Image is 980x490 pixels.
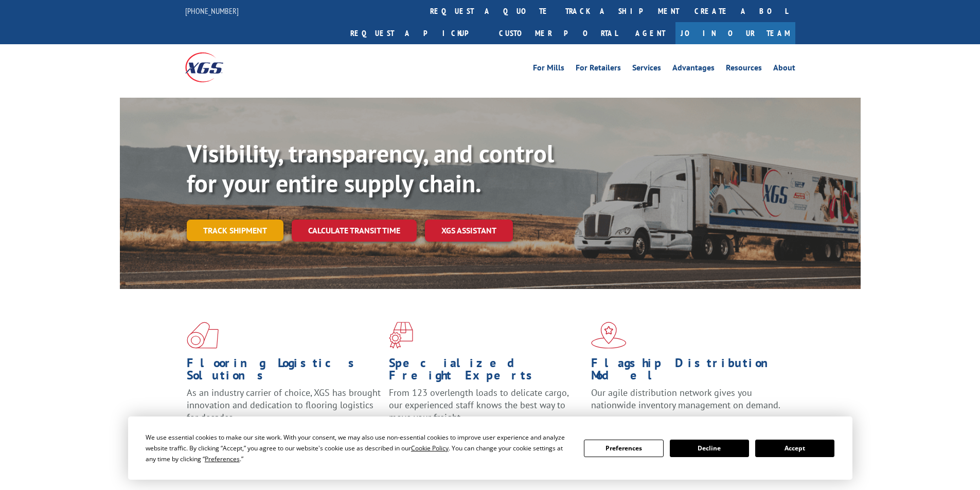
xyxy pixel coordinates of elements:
span: Preferences [205,455,240,463]
a: For Retailers [576,64,621,75]
a: XGS ASSISTANT [425,220,513,242]
b: Visibility, transparency, and control for your entire supply chain. [187,137,554,199]
span: As an industry carrier of choice, XGS has brought innovation and dedication to flooring logistics... [187,387,381,423]
a: Resources [726,64,762,75]
button: Preferences [584,440,663,457]
a: Advantages [672,64,715,75]
h1: Flagship Distribution Model [591,357,786,387]
a: Track shipment [187,220,283,241]
a: Calculate transit time [292,220,417,242]
div: Cookie Consent Prompt [128,416,852,480]
div: We use essential cookies to make our site work. With your consent, we may also use non-essential ... [146,432,572,464]
a: Customer Portal [491,22,625,44]
h1: Flooring Logistics Solutions [187,357,381,387]
a: For Mills [533,64,564,75]
img: xgs-icon-flagship-distribution-model-red [591,322,627,349]
span: Cookie Policy [411,444,449,452]
span: Our agile distribution network gives you nationwide inventory management on demand. [591,387,780,411]
a: About [773,64,795,75]
img: xgs-icon-focused-on-flooring-red [389,322,413,349]
button: Accept [755,440,834,457]
a: Join Our Team [675,22,795,44]
button: Decline [670,440,749,457]
a: [PHONE_NUMBER] [185,6,239,16]
a: Request a pickup [343,22,491,44]
p: From 123 overlength loads to delicate cargo, our experienced staff knows the best way to move you... [389,387,583,432]
img: xgs-icon-total-supply-chain-intelligence-red [187,322,219,349]
a: Agent [625,22,675,44]
h1: Specialized Freight Experts [389,357,583,387]
a: Services [632,64,661,75]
